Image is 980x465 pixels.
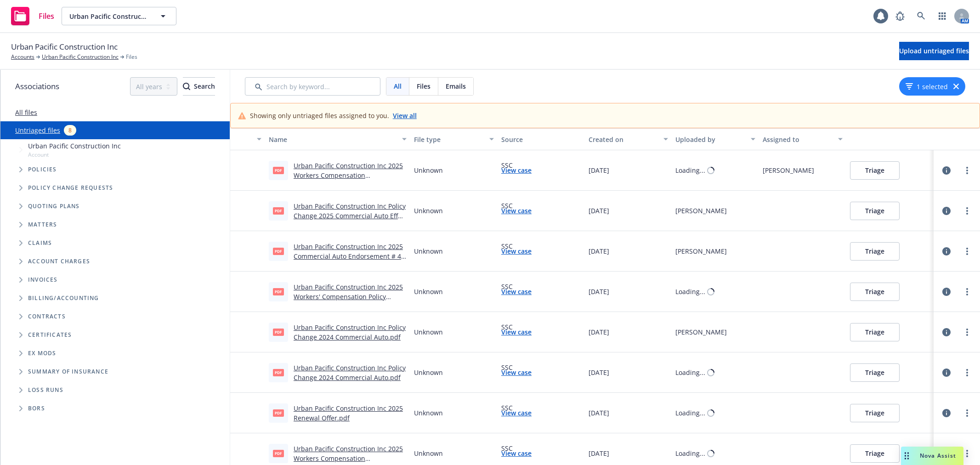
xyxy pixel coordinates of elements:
[589,448,609,458] span: [DATE]
[962,367,973,378] a: more
[42,53,119,61] a: Urban Pacific Construction Inc
[183,77,215,96] button: SearchSearch
[250,111,417,120] div: Showing only untriaged files assigned to you.
[501,327,532,337] a: View case
[501,408,532,418] a: View case
[589,287,609,296] span: [DATE]
[28,185,113,191] span: Policy change requests
[126,53,137,61] span: Files
[675,287,705,296] div: Loading...
[763,135,833,144] div: Assigned to
[901,447,912,465] div: Drag to move
[501,165,532,175] a: View case
[294,404,403,422] a: Urban Pacific Construction Inc 2025 Renewal Offer.pdf
[675,368,705,377] div: Loading...
[15,125,60,135] a: Untriaged files
[675,408,705,418] div: Loading...
[410,128,498,150] button: File type
[273,248,284,255] span: pdf
[28,387,63,393] span: Loss Runs
[962,408,973,419] a: more
[39,12,54,20] span: Files
[920,452,956,459] span: Nova Assist
[28,240,52,246] span: Claims
[906,82,948,91] button: 1 selected
[15,80,59,92] span: Associations
[273,409,284,416] span: pdf
[501,368,532,377] a: View case
[245,77,380,96] input: Search by keyword...
[11,53,34,61] a: Accounts
[962,205,973,216] a: more
[273,288,284,295] span: pdf
[675,165,705,175] div: Loading...
[850,444,900,463] button: Triage
[589,408,609,418] span: [DATE]
[414,135,484,144] div: File type
[294,161,403,189] a: Urban Pacific Construction Inc 2025 Workers Compensation Endorsement - 02.pdf
[28,141,121,151] span: Urban Pacific Construction Inc
[183,83,190,90] svg: Search
[763,165,814,175] div: [PERSON_NAME]
[675,448,705,458] div: Loading...
[62,7,176,25] button: Urban Pacific Construction Inc
[759,128,846,150] button: Assigned to
[28,151,121,159] span: Account
[891,7,909,25] a: Report a Bug
[15,108,37,117] a: All files
[501,448,532,458] a: View case
[294,202,406,230] a: Urban Pacific Construction Inc Policy Change 2025 Commercial Auto Eff [DATE].pdf
[28,204,80,209] span: Quoting plans
[28,332,72,338] span: Certificates
[7,3,58,29] a: Files
[265,128,410,150] button: Name
[850,242,900,261] button: Triage
[28,277,58,283] span: Invoices
[675,135,745,144] div: Uploaded by
[850,283,900,301] button: Triage
[589,327,609,337] span: [DATE]
[294,363,406,382] a: Urban Pacific Construction Inc Policy Change 2024 Commercial Auto.pdf
[501,206,532,215] a: View case
[589,206,609,215] span: [DATE]
[672,128,759,150] button: Uploaded by
[446,81,466,91] span: Emails
[28,259,90,264] span: Account charges
[589,368,609,377] span: [DATE]
[962,448,973,459] a: more
[589,135,658,144] div: Created on
[28,167,57,172] span: Policies
[28,351,56,356] span: Ex Mods
[850,323,900,341] button: Triage
[933,7,952,25] a: Switch app
[901,447,963,465] button: Nova Assist
[589,246,609,256] span: [DATE]
[962,327,973,338] a: more
[675,206,727,215] div: [PERSON_NAME]
[183,78,215,95] div: Search
[899,42,969,60] button: Upload untriaged files
[0,289,230,418] div: Folder Tree Example
[417,81,431,91] span: Files
[589,165,609,175] span: [DATE]
[850,202,900,220] button: Triage
[962,286,973,297] a: more
[273,450,284,457] span: pdf
[850,404,900,422] button: Triage
[273,167,284,174] span: pdf
[585,128,672,150] button: Created on
[294,242,403,270] a: Urban Pacific Construction Inc 2025 Commercial Auto Endorsement # 4-2.pdf
[393,111,417,120] a: View all
[394,81,402,91] span: All
[501,287,532,296] a: View case
[0,139,230,289] div: Tree Example
[850,363,900,382] button: Triage
[962,165,973,176] a: more
[675,246,727,256] div: [PERSON_NAME]
[28,314,66,319] span: Contracts
[899,46,969,55] span: Upload untriaged files
[69,11,149,21] span: Urban Pacific Construction Inc
[28,369,108,374] span: Summary of insurance
[501,246,532,256] a: View case
[28,295,99,301] span: Billing/Accounting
